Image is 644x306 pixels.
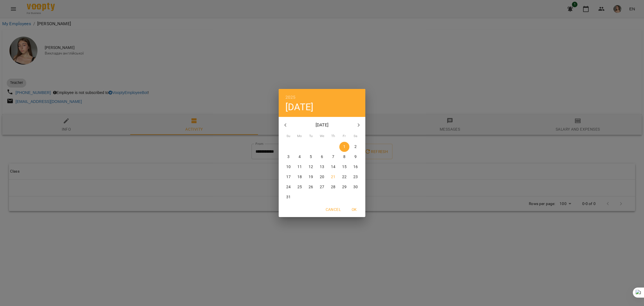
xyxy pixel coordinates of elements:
[283,133,293,139] span: Su
[295,182,305,192] button: 25
[321,154,323,160] p: 6
[354,154,357,160] p: 9
[292,122,352,128] p: [DATE]
[326,206,341,213] span: Cancel
[286,194,291,200] p: 31
[286,174,291,180] p: 17
[320,184,324,190] p: 27
[331,184,335,190] p: 28
[306,152,316,162] button: 5
[339,182,349,192] button: 29
[306,162,316,172] button: 12
[283,152,293,162] button: 3
[351,142,361,152] button: 2
[347,206,361,213] span: OK
[295,133,305,139] span: Mo
[317,133,327,139] span: We
[285,101,313,113] button: [DATE]
[286,164,291,170] p: 10
[354,144,357,150] p: 2
[328,182,338,192] button: 28
[320,174,324,180] p: 20
[297,184,302,190] p: 25
[299,154,301,160] p: 4
[351,152,361,162] button: 9
[342,164,347,170] p: 15
[342,184,347,190] p: 29
[287,154,290,160] p: 3
[309,184,313,190] p: 26
[339,152,349,162] button: 8
[309,174,313,180] p: 19
[339,133,349,139] span: Fr
[343,154,345,160] p: 8
[343,144,345,150] p: 1
[328,172,338,182] button: 21
[317,172,327,182] button: 20
[283,172,293,182] button: 17
[295,152,305,162] button: 4
[283,182,293,192] button: 24
[306,182,316,192] button: 26
[345,204,363,215] button: OK
[297,174,302,180] p: 18
[353,164,358,170] p: 16
[323,204,343,215] button: Cancel
[328,162,338,172] button: 14
[328,133,338,139] span: Th
[351,133,361,139] span: Sa
[285,93,296,101] button: 2025
[306,172,316,182] button: 19
[331,164,335,170] p: 14
[317,162,327,172] button: 13
[353,184,358,190] p: 30
[317,182,327,192] button: 27
[286,184,291,190] p: 24
[297,164,302,170] p: 11
[339,172,349,182] button: 22
[339,142,349,152] button: 1
[328,152,338,162] button: 7
[351,172,361,182] button: 23
[295,172,305,182] button: 18
[283,162,293,172] button: 10
[310,154,312,160] p: 5
[309,164,313,170] p: 12
[332,154,334,160] p: 7
[339,162,349,172] button: 15
[306,133,316,139] span: Tu
[283,192,293,202] button: 31
[351,162,361,172] button: 16
[351,182,361,192] button: 30
[317,152,327,162] button: 6
[331,174,335,180] p: 21
[342,174,347,180] p: 22
[320,164,324,170] p: 13
[295,162,305,172] button: 11
[353,174,358,180] p: 23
